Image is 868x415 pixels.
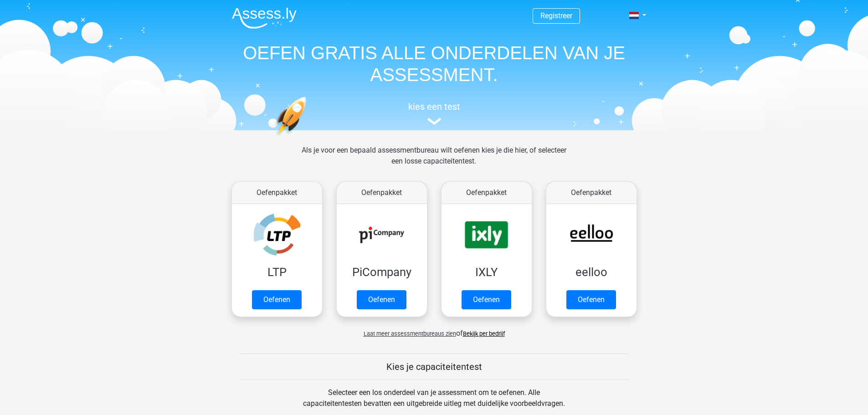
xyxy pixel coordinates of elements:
[427,118,441,125] img: assessment
[294,145,574,178] div: Als je voor een bepaald assessmentbureau wilt oefenen kies je die hier, of selecteer een losse ca...
[225,101,644,125] a: kies een test
[462,290,511,309] a: Oefenen
[364,330,456,337] span: Laat meer assessmentbureaus zien
[540,11,572,20] a: Registreer
[225,321,644,339] div: of
[232,7,297,29] img: Assessly
[225,101,644,112] h5: kies een test
[357,290,406,309] a: Oefenen
[566,290,616,309] a: Oefenen
[275,97,342,179] img: oefenen
[463,330,505,337] a: Bekijk per bedrijf
[225,42,644,86] h1: OEFEN GRATIS ALLE ONDERDELEN VAN JE ASSESSMENT.
[240,361,629,372] h5: Kies je capaciteitentest
[252,290,302,309] a: Oefenen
